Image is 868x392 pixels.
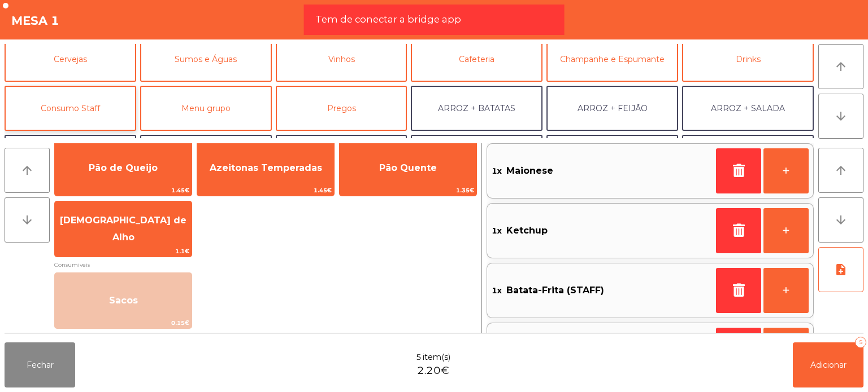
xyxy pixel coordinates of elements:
button: BATATA + SALADA [276,135,407,180]
i: arrow_upward [834,60,848,73]
span: Sacos [109,295,138,306]
button: Cafeteria [411,37,542,82]
button: arrow_downward [5,197,50,243]
span: Azeitonas Temperadas [210,162,322,173]
span: Tem de conectar a bridge app [315,12,461,27]
button: FEIJÃO + SALADA [546,135,678,180]
span: 2.20€ [417,363,449,378]
button: Pregos [276,86,407,131]
button: BATATA + BATATA [411,135,542,180]
span: 1x [492,162,502,179]
button: + [763,328,809,373]
i: arrow_upward [834,164,848,177]
span: Maionese [506,162,553,179]
i: arrow_downward [834,109,848,123]
button: Menu grupo [140,86,272,131]
span: Pão de Queijo [89,162,158,173]
h4: Mesa 1 [11,12,59,29]
span: 0.15€ [55,318,192,328]
span: 1x [492,222,502,239]
span: Adicionar [810,360,847,370]
button: + [763,268,809,313]
button: arrow_downward [818,94,863,139]
span: 1.45€ [55,185,192,196]
button: Drinks [682,37,814,82]
button: ARROZ + SALADA [682,86,814,131]
i: arrow_downward [20,213,34,227]
button: arrow_upward [818,44,863,89]
button: arrow_downward [818,197,863,243]
button: BATATA + FEIJÃO [140,135,272,180]
button: ARROZ + BATATAS [411,86,542,131]
span: 5 [416,351,422,363]
span: Pão Quente [379,162,437,173]
div: 5 [855,337,866,348]
span: 1.45€ [197,185,334,196]
i: note_add [834,263,848,276]
span: item(s) [423,351,450,363]
button: arrow_upward [5,148,50,193]
button: Adicionar5 [793,342,863,387]
button: + [763,148,809,193]
span: Consumiveis [54,259,477,270]
i: arrow_downward [834,213,848,227]
button: Champanhe e Espumante [546,37,678,82]
span: 1.1€ [55,246,192,257]
button: ARROZ + ARROZ [5,135,136,180]
button: + [763,208,809,253]
button: ARROZ + FEIJÃO [546,86,678,131]
button: Consumo Staff [5,86,136,131]
span: 1.35€ [340,185,476,196]
button: Sumos e Águas [140,37,272,82]
button: note_add [818,247,863,292]
button: arrow_upward [818,148,863,193]
button: FEIJÃO + FEIJÃO [682,135,814,180]
button: Vinhos [276,37,407,82]
button: Fechar [5,342,75,387]
span: 1x [492,282,502,299]
i: arrow_upward [20,164,34,177]
span: [DEMOGRAPHIC_DATA] de Alho [60,215,186,243]
button: Cervejas [5,37,136,82]
span: Ketchup [506,222,548,239]
span: Batata-Frita (STAFF) [506,282,604,299]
